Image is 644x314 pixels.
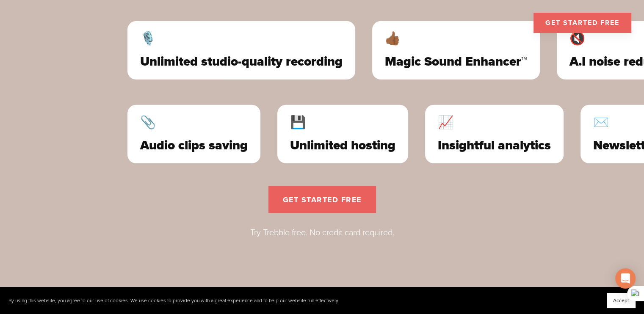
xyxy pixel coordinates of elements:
[8,297,339,304] p: By using this website, you agree to our use of cookies. We use cookies to provide you with a grea...
[383,57,525,67] span: Magic Sound Enhancer™
[287,140,393,151] span: Unlimited hosting
[138,140,245,151] span: Audio clips saving
[435,118,548,128] span: 📈
[287,118,393,128] span: 💾
[138,118,245,128] span: 📎
[613,297,629,303] span: Accept
[533,13,631,33] a: GET STARTED FREE
[138,34,340,44] span: 🎙️
[615,268,636,289] div: Open Intercom Messenger
[268,186,376,213] a: get started free
[607,293,636,308] button: Accept
[119,228,525,238] p: Try Trebble free. No credit card required.
[383,34,525,44] span: 👍🏾
[138,57,340,67] span: Unlimited studio-quality recording
[435,140,548,151] span: Insightful analytics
